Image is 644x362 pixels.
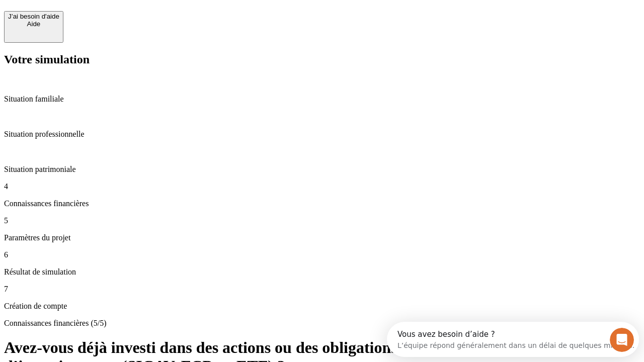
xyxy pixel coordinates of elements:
iframe: Intercom live chat [610,328,634,352]
p: Résultat de simulation [4,267,640,277]
div: L’équipe répond généralement dans un délai de quelques minutes. [11,17,248,27]
p: 6 [4,250,640,259]
p: Situation familiale [4,95,640,104]
p: 5 [4,216,640,225]
p: Connaissances financières (5/5) [4,319,640,328]
p: Création de compte [4,302,640,311]
div: Vous avez besoin d’aide ? [11,9,248,17]
iframe: Intercom live chat discovery launcher [387,322,639,357]
h2: Votre simulation [4,53,640,66]
p: 7 [4,285,640,294]
div: Ouvrir le Messenger Intercom [4,4,277,32]
p: Connaissances financières [4,199,640,208]
p: Situation professionnelle [4,130,640,139]
p: 4 [4,182,640,191]
p: Paramètres du projet [4,233,640,242]
button: J’ai besoin d'aideAide [4,11,63,43]
p: Situation patrimoniale [4,165,640,174]
div: Aide [8,20,59,28]
div: J’ai besoin d'aide [8,13,59,20]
